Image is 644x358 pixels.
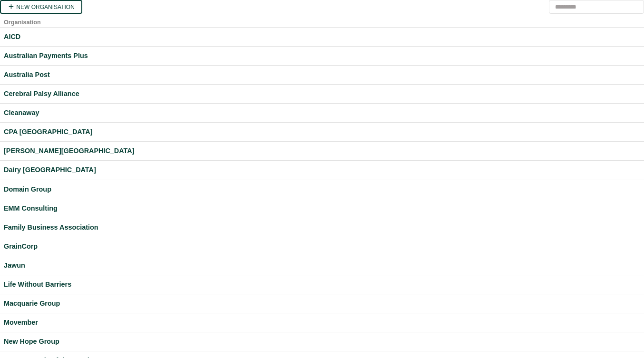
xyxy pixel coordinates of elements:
[4,298,640,309] a: Macquarie Group
[4,260,640,271] a: Jawun
[4,184,640,195] a: Domain Group
[4,279,640,290] a: Life Without Barriers
[4,317,640,328] a: Movember
[4,50,640,61] a: Australian Payments Plus
[4,69,640,80] a: Australia Post
[4,107,640,118] a: Cleanaway
[4,336,640,347] a: New Hope Group
[4,241,640,252] a: GrainCorp
[4,31,640,42] a: AICD
[4,222,640,233] a: Family Business Association
[4,88,640,99] a: Cerebral Palsy Alliance
[4,145,640,156] a: [PERSON_NAME][GEOGRAPHIC_DATA]
[4,203,640,214] a: EMM Consulting
[4,164,640,175] a: Dairy [GEOGRAPHIC_DATA]
[4,126,640,137] a: CPA [GEOGRAPHIC_DATA]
